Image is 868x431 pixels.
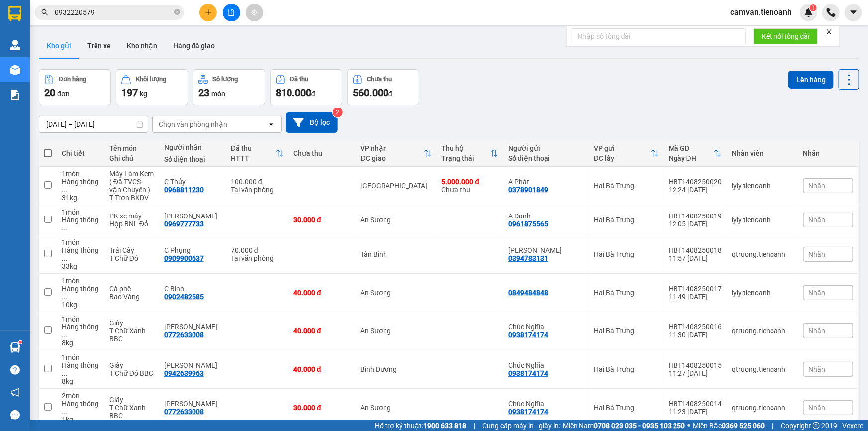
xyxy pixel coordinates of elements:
[810,4,817,11] sup: 1
[164,408,204,416] div: 0772633008
[62,186,68,194] span: ...
[109,254,154,262] div: T Chữ Đỏ
[62,285,99,301] div: Hàng thông thường
[164,361,221,369] div: Hồng Nhi
[594,404,659,412] div: Hai Bà Trưng
[164,285,221,293] div: C Bình
[231,178,284,186] div: 100.000 đ
[669,144,714,152] div: Mã GD
[62,315,99,323] div: 1 món
[62,216,99,232] div: Hàng thông thường
[62,194,99,202] div: 31 kg
[669,293,722,301] div: 11:49 [DATE]
[804,8,813,17] img: icon-new-feature
[367,76,392,83] div: Chưa thu
[788,71,834,89] button: Lên hàng
[159,119,227,129] div: Chọn văn phòng nhận
[508,178,584,186] div: A Phát
[732,327,793,335] div: qtruong.tienoanh
[119,34,165,58] button: Kho nhận
[267,120,275,128] svg: open
[62,149,99,157] div: Chi tiết
[594,365,659,373] div: Hai Bà Trưng
[732,216,793,224] div: lyly.tienoanh
[722,422,765,430] strong: 0369 525 060
[276,87,311,99] span: 810.000
[213,76,238,83] div: Số lượng
[669,154,714,162] div: Ngày ĐH
[10,365,20,375] span: question-circle
[508,400,584,408] div: Chúc Nghĩa
[205,9,212,16] span: plus
[286,112,338,133] button: Bộ lọc
[62,416,99,424] div: 1 kg
[809,365,826,373] span: Nhãn
[164,400,221,408] div: C Hà
[508,220,548,228] div: 0961875565
[59,76,86,83] div: Đơn hàng
[508,154,584,162] div: Số điện thoại
[109,369,154,377] div: T Chữ Đỏ BBC
[375,420,466,431] span: Hỗ trợ kỹ thuật:
[10,388,20,397] span: notification
[508,408,548,416] div: 0938174174
[109,361,154,369] div: Giấy
[474,420,475,431] span: |
[388,90,392,98] span: đ
[164,220,204,228] div: 0969777733
[44,87,55,99] span: 20
[62,369,68,377] span: ...
[199,4,217,21] button: plus
[164,246,221,254] div: C Phụng
[164,143,221,151] div: Người nhận
[669,408,722,416] div: 11:23 [DATE]
[508,323,584,331] div: Chúc Nghĩa
[589,140,664,167] th: Toggle SortBy
[508,186,548,194] div: 0378901849
[356,140,437,167] th: Toggle SortBy
[442,154,490,162] div: Trạng thái
[109,285,154,293] div: Cà phê
[813,422,820,429] span: copyright
[174,9,180,15] span: close-circle
[164,331,204,339] div: 0772633008
[482,420,560,431] span: Cung cấp máy in - giấy in:
[293,327,350,335] div: 40.000 đ
[508,144,584,152] div: Người gửi
[231,154,276,162] div: HTTT
[508,289,548,297] div: 0849484848
[164,186,204,194] div: 0968811230
[62,262,99,270] div: 33 kg
[594,327,659,335] div: Hai Bà Trưng
[669,186,722,194] div: 12:24 [DATE]
[198,87,209,99] span: 23
[594,250,659,258] div: Hai Bà Trưng
[62,323,99,339] div: Hàng thông thường
[732,182,793,190] div: lyly.tienoanh
[62,408,68,416] span: ...
[109,144,154,152] div: Tên món
[39,116,148,132] input: Select a date range.
[594,216,659,224] div: Hai Bà Trưng
[10,90,20,100] img: solution-icon
[669,285,722,293] div: HBT1408250017
[772,420,773,431] span: |
[809,250,826,258] span: Nhãn
[669,323,722,331] div: HBT1408250016
[803,149,853,157] div: Nhãn
[809,289,826,297] span: Nhãn
[361,144,424,152] div: VP nhận
[251,9,258,16] span: aim
[693,420,765,431] span: Miền Bắc
[361,289,432,297] div: An Sương
[231,144,276,152] div: Đã thu
[827,8,836,17] img: phone-icon
[361,404,432,412] div: An Sương
[311,90,315,98] span: đ
[732,365,793,373] div: qtruong.tienoanh
[62,400,99,416] div: Hàng thông thường
[669,220,722,228] div: 12:05 [DATE]
[809,182,826,190] span: Nhãn
[165,34,223,58] button: Hàng đã giao
[228,9,235,16] span: file-add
